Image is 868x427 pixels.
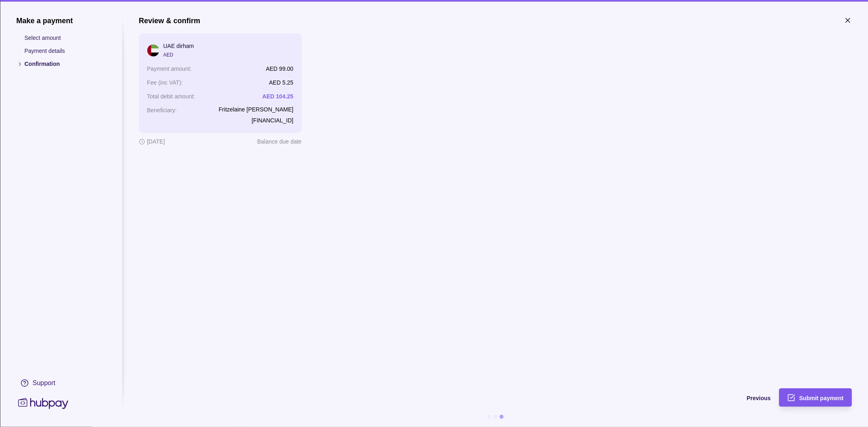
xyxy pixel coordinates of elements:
span: Previous [747,395,771,401]
span: Submit payment [799,395,844,401]
p: [FINANCIAL_ID] [219,116,293,125]
p: Fee (inc VAT) : [147,79,183,86]
p: Payment details [24,46,106,55]
h1: Review & confirm [139,16,200,25]
div: Support [33,379,55,388]
p: AED 104.25 [262,93,293,100]
button: Submit payment [779,388,852,407]
p: Confirmation [24,59,106,68]
img: ae [147,44,159,57]
p: Select amount [24,33,106,42]
p: Total debit amount : [147,93,195,100]
a: Support [16,375,106,392]
h1: Make a payment [16,16,106,25]
p: Fritzelaine [PERSON_NAME] [219,105,293,114]
button: Previous [139,388,771,407]
p: AED [163,50,194,59]
p: [DATE] [147,137,165,146]
p: Payment amount : [147,65,192,72]
p: UAE dirham [163,41,194,50]
p: AED 99.00 [266,65,293,72]
p: Balance due date [257,137,302,146]
p: Beneficiary : [147,107,177,113]
p: AED 5.25 [269,79,293,86]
